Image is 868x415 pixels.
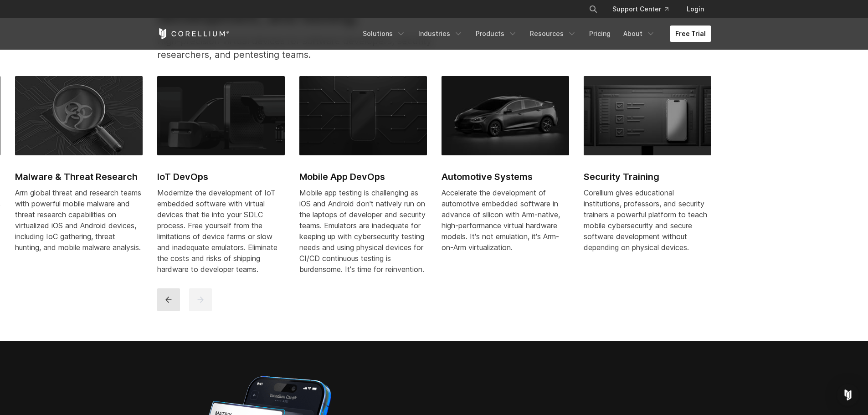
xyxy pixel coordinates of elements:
[442,76,569,155] img: Automotive Systems
[357,26,711,42] div: Navigation Menu
[585,1,601,17] button: Search
[299,170,427,184] h2: Mobile App DevOps
[578,1,711,17] div: Navigation Menu
[470,26,523,42] a: Products
[618,26,661,42] a: About
[524,26,582,42] a: Resources
[157,76,285,286] a: IoT DevOps IoT DevOps Modernize the development of IoT embedded software with virtual devices tha...
[157,28,230,39] a: Corellium Home
[584,187,711,253] p: Corellium gives educational institutions, professors, and security trainers a powerful platform t...
[299,76,427,155] img: Mobile App DevOps
[670,26,711,42] a: Free Trial
[299,187,427,275] div: Mobile app testing is challenging as iOS and Android don't natively run on the laptops of develop...
[299,76,427,286] a: Mobile App DevOps Mobile App DevOps Mobile app testing is challenging as iOS and Android don't na...
[357,26,411,42] a: Solutions
[413,26,468,42] a: Industries
[157,76,285,155] img: IoT DevOps
[157,187,285,275] div: Modernize the development of IoT embedded software with virtual devices that tie into your SDLC p...
[584,76,711,271] a: Black UI showing checklist interface and iPhone mockup, symbolizing mobile app testing and vulner...
[15,170,143,184] h2: Malware & Threat Research
[442,170,569,184] h2: Automotive Systems
[605,1,676,17] a: Support Center
[15,76,143,155] img: Malware & Threat Research
[189,288,212,311] button: next
[584,76,711,155] img: Black UI showing checklist interface and iPhone mockup, symbolizing mobile app testing and vulner...
[837,384,859,406] div: Open Intercom Messenger
[15,187,143,253] div: Arm global threat and research teams with powerful mobile malware and threat research capabilitie...
[442,76,569,271] a: Automotive Systems Automotive Systems Accelerate the development of automotive embedded software ...
[157,170,285,184] h2: IoT DevOps
[584,26,616,42] a: Pricing
[584,170,711,184] h2: Security Training
[679,1,711,17] a: Login
[157,288,180,311] button: previous
[442,187,569,253] p: Accelerate the development of automotive embedded software in advance of silicon with Arm-native,...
